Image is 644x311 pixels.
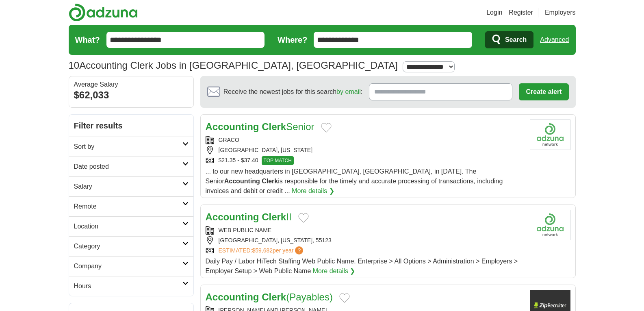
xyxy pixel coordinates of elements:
div: [GEOGRAPHIC_DATA], [US_STATE], 55123 [206,236,523,245]
span: TOP MATCH [262,156,294,165]
span: 10 [69,58,80,73]
h1: Accounting Clerk Jobs in [GEOGRAPHIC_DATA], [GEOGRAPHIC_DATA] [69,60,398,71]
label: What? [75,34,100,46]
div: GRACO [206,136,523,144]
h2: Date posted [74,162,182,172]
div: WEB PUBLIC NAME [206,226,523,235]
span: Daily Pay / Labor HiTech Staffing Web Public Name. Enterprise > All Options > Administration > Em... [206,258,518,274]
h2: Hours [74,281,182,291]
img: Company logo [530,120,570,150]
button: Create alert [519,83,568,100]
button: Add to favorite jobs [298,213,309,223]
strong: Clerk [262,178,278,185]
div: $21.35 - $37.40 [206,156,523,165]
strong: Clerk [262,121,286,132]
a: Advanced [540,32,569,48]
strong: Accounting [206,291,259,302]
h2: Category [74,241,182,251]
a: Employers [545,8,576,17]
a: Register [509,8,533,17]
span: ... to our new headquarters in [GEOGRAPHIC_DATA], [GEOGRAPHIC_DATA], in [DATE]. The Senior is res... [206,168,503,194]
strong: Clerk [262,211,286,222]
div: Average Salary [74,81,189,88]
h2: Company [74,261,182,271]
a: Login [486,8,502,17]
strong: Accounting [206,121,259,132]
a: Date posted [69,157,193,176]
a: Remote [69,196,193,216]
a: Accounting Clerk(Payables) [206,291,333,302]
h2: Sort by [74,142,182,152]
strong: Clerk [262,291,286,302]
img: Adzuna logo [69,3,138,22]
div: [GEOGRAPHIC_DATA], [US_STATE] [206,146,523,154]
a: More details ❯ [313,266,356,276]
a: by email [336,88,361,95]
label: Where? [278,34,307,46]
a: ESTIMATED:$59,682per year? [219,246,305,255]
h2: Salary [74,182,182,191]
a: Category [69,236,193,256]
a: Hours [69,276,193,296]
a: Accounting ClerkSenior [206,121,314,132]
h2: Remote [74,202,182,211]
button: Add to favorite jobs [321,123,332,133]
span: ? [295,246,303,254]
button: Add to favorite jobs [339,293,350,303]
div: $62,033 [74,88,189,102]
span: Receive the newest jobs for this search : [223,87,362,97]
a: Company [69,256,193,276]
button: Search [485,31,533,48]
strong: Accounting [206,211,259,222]
a: Accounting ClerkII [206,211,292,222]
h2: Filter results [69,115,193,137]
a: More details ❯ [292,186,334,196]
span: $59,682 [252,247,273,254]
a: Sort by [69,137,193,157]
a: Location [69,216,193,236]
a: Salary [69,176,193,196]
strong: Accounting [224,178,260,185]
h2: Location [74,222,182,231]
span: Search [505,32,527,48]
img: Company logo [530,210,570,240]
